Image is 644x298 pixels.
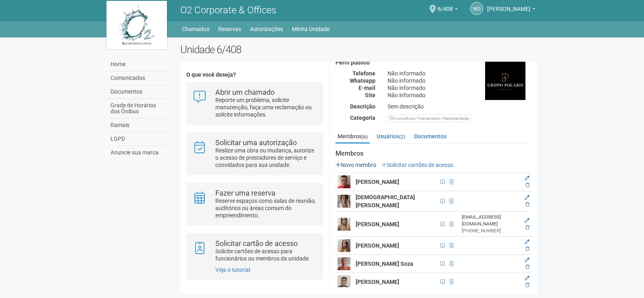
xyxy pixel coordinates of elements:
a: Editar membro [525,275,529,281]
strong: [PERSON_NAME] Soza [356,260,413,267]
a: Editar membro [525,257,529,263]
a: Excluir membro [525,264,529,270]
a: Excluir membro [525,246,529,252]
div: Consultoria / Treinamento / Representacão [388,115,472,122]
a: Solicitar uma autorização Realize uma obra ou mudança, autorize o acesso de prestadores de serviç... [193,139,317,169]
a: Home [108,58,168,71]
img: user.png [338,195,350,208]
a: Fazer uma reserva Reserve espaços como salas de reunião, auditórios ou áreas comum do empreendime... [193,190,317,219]
a: Grade de Horários dos Ônibus [108,99,168,119]
a: Anuncie sua marca [108,146,168,159]
div: Não informado [381,84,538,92]
a: Solicitar cartão de acesso Solicite cartões de acesso para funcionários ou membros da unidade. [193,240,317,262]
div: Não informado [381,77,538,84]
a: Editar membro [525,239,529,245]
strong: Abrir um chamado [215,88,275,96]
img: logo.jpg [106,1,167,49]
div: [EMAIL_ADDRESS][DOMAIN_NAME] [462,214,518,227]
strong: Solicitar uma autorização [215,138,297,147]
h2: Unidade 6/408 [180,44,538,56]
a: Comunicados [108,71,168,85]
h4: Perfil público [336,60,531,66]
strong: [PERSON_NAME] [356,221,399,227]
img: user.png [338,218,350,231]
p: Solicite cartões de acesso para funcionários ou membros da unidade. [215,248,317,262]
strong: E-mail [358,85,375,91]
a: Usuários(2) [375,130,407,142]
img: user.png [338,239,350,252]
a: [PERSON_NAME] [487,7,536,13]
a: Excluir membro [525,202,529,207]
small: (2) [399,134,405,140]
a: Ramais [108,119,168,132]
a: Wd [470,2,483,15]
span: O2 Corporate & Offices [180,4,276,16]
strong: Membros [336,150,531,157]
a: Solicitar cartões de acesso [381,162,453,168]
a: Documentos [108,85,168,99]
img: user.png [338,257,350,270]
a: Editar membro [525,218,529,223]
strong: Site [365,92,375,98]
a: Editar membro [525,175,529,181]
a: Reservas [218,23,241,35]
a: Excluir membro [525,282,529,288]
a: Novo membro [336,162,376,168]
div: Não informado [381,92,538,99]
div: [PHONE_NUMBER] [462,227,518,234]
strong: Fazer uma reserva [215,189,275,197]
strong: Solicitar cartão de acesso [215,239,298,248]
a: Veja o tutorial [215,267,250,273]
div: Sem descrição [381,103,538,110]
p: Reporte um problema, solicite manutenção, faça uma reclamação ou solicite informações. [215,96,317,118]
strong: [PERSON_NAME] [356,279,399,285]
a: Documentos [412,130,448,142]
strong: Whatsapp [350,77,375,84]
img: user.png [338,275,350,288]
h4: O que você deseja? [186,72,323,78]
p: Reserve espaços como salas de reunião, auditórios ou áreas comum do empreendimento. [215,197,317,219]
a: Editar membro [525,195,529,200]
strong: Categoria [350,115,375,121]
strong: [DEMOGRAPHIC_DATA][PERSON_NAME] [356,194,415,208]
a: Autorizações [250,23,283,35]
a: Excluir membro [525,225,529,230]
a: Chamados [182,23,209,35]
img: user.png [338,175,350,188]
a: Minha Unidade [292,23,329,35]
p: Realize uma obra ou mudança, autorize o acesso de prestadores de serviço e convidados para sua un... [215,147,317,169]
strong: Descrição [350,103,375,110]
a: Excluir membro [525,182,529,188]
small: (6) [362,134,368,140]
a: Membros(6) [336,130,370,144]
a: Abrir um chamado Reporte um problema, solicite manutenção, faça uma reclamação ou solicite inform... [193,89,317,118]
a: 6/408 [438,7,458,13]
div: Não informado [381,70,538,77]
strong: [PERSON_NAME] [356,242,399,249]
strong: Telefone [352,70,375,77]
strong: [PERSON_NAME] [356,179,399,185]
a: LGPD [108,132,168,146]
